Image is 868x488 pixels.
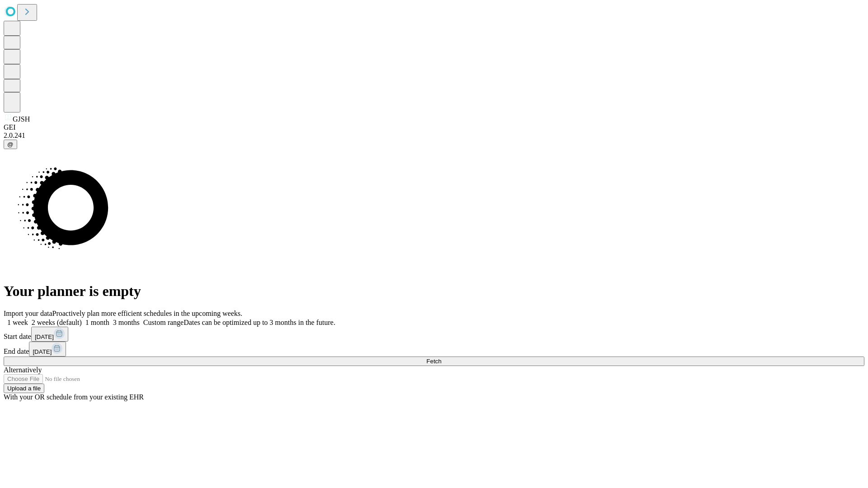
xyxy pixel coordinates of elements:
span: Custom range [143,319,184,326]
div: 2.0.241 [4,131,864,140]
button: [DATE] [29,342,66,357]
span: 1 month [85,319,109,326]
button: @ [4,140,17,149]
span: @ [7,141,14,148]
button: Upload a file [4,384,44,393]
span: Import your data [4,310,52,317]
div: GEI [4,123,864,131]
div: Start date [4,327,864,342]
div: End date [4,342,864,357]
span: Alternatively [4,366,42,374]
span: 3 months [113,319,140,326]
button: Fetch [4,357,864,366]
span: 2 weeks (default) [32,319,82,326]
span: [DATE] [35,333,54,340]
h1: Your planner is empty [4,283,864,300]
button: [DATE] [31,327,68,342]
span: Fetch [426,358,441,365]
span: [DATE] [33,348,52,355]
span: GJSH [13,115,30,123]
span: 1 week [7,319,28,326]
span: Proactively plan more efficient schedules in the upcoming weeks. [52,310,242,317]
span: With your OR schedule from your existing EHR [4,393,144,401]
span: Dates can be optimized up to 3 months in the future. [184,319,335,326]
